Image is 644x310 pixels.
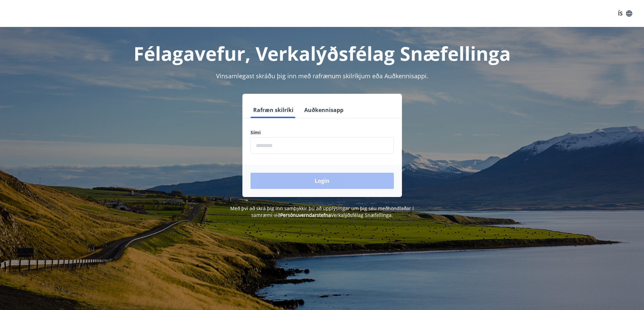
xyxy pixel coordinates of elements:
span: Vinsamlegast skráðu þig inn með rafrænum skilríkjum eða Auðkennisappi. [216,72,428,80]
a: Persónuverndarstefna [280,212,331,218]
h1: Félagavefur, Verkalýðsfélag Snæfellinga [87,40,557,66]
label: Sími [251,129,394,136]
button: Auðkennisapp [302,102,346,118]
span: Með því að skrá þig inn samþykkir þú að upplýsingar um þig séu meðhöndlaðar í samræmi við Verkalý... [230,205,414,218]
button: ÍS [614,7,636,20]
button: Rafræn skilríki [251,102,296,118]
